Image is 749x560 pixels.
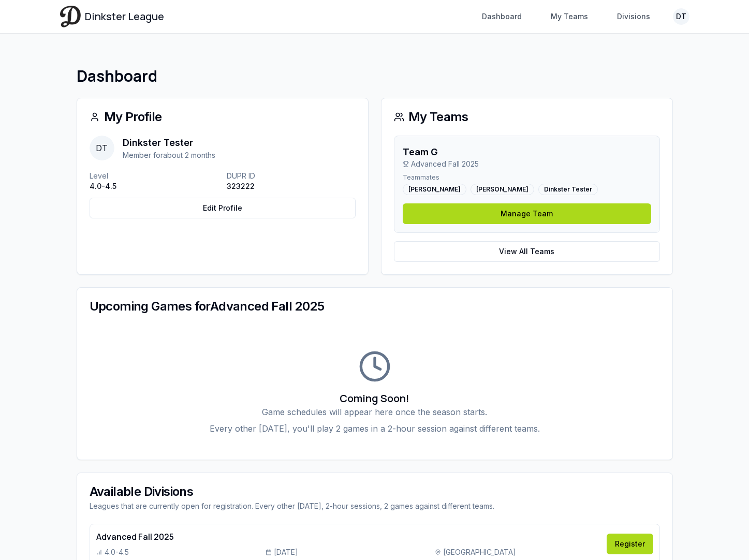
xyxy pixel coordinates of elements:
[85,9,164,24] span: Dinkster League
[123,136,215,150] p: Dinkster Tester
[90,136,114,160] span: DT
[90,300,660,313] div: Upcoming Games for Advanced Fall 2025
[403,159,479,169] p: Advanced Fall 2025
[227,181,356,191] p: 323222
[90,422,660,435] p: Every other [DATE], you'll play 2 games in a 2-hour session against different teams.
[60,6,81,27] img: Dinkster
[394,111,660,123] div: My Teams
[607,534,653,554] a: Register
[90,501,660,511] div: Leagues that are currently open for registration. Every other [DATE], 2-hour sessions, 2 games ag...
[90,171,218,181] p: Level
[403,203,651,224] a: Manage Team
[90,485,660,498] div: Available Divisions
[90,181,218,191] p: 4.0-4.5
[90,406,660,418] p: Game schedules will appear here once the season starts.
[673,8,689,25] button: DT
[77,67,673,85] h1: Dashboard
[105,547,129,557] span: 4.0-4.5
[471,184,534,195] div: [PERSON_NAME]
[96,530,600,543] h4: Advanced Fall 2025
[227,171,356,181] p: DUPR ID
[403,144,479,159] h3: Team G
[538,184,598,195] div: Dinkster Tester
[60,6,164,27] a: Dinkster League
[545,7,594,26] a: My Teams
[90,391,660,406] h3: Coming Soon!
[611,7,656,26] a: Divisions
[274,547,298,557] span: [DATE]
[403,173,651,182] p: Teammates
[90,111,356,123] div: My Profile
[394,241,660,262] a: View All Teams
[123,150,215,160] p: Member for about 2 months
[90,198,356,218] a: Edit Profile
[476,7,528,26] a: Dashboard
[403,184,466,195] div: [PERSON_NAME]
[443,547,516,557] span: [GEOGRAPHIC_DATA]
